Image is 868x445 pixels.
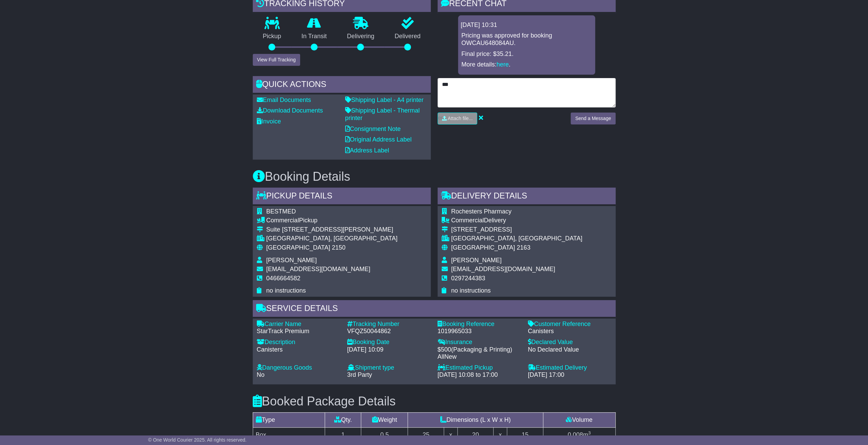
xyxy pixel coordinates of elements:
h3: Booked Package Details [253,395,616,408]
span: [EMAIL_ADDRESS][DOMAIN_NAME] [266,266,370,272]
span: [GEOGRAPHIC_DATA] [451,244,515,251]
div: [DATE] 17:00 [528,371,612,379]
p: More details: . [461,61,592,69]
div: Tracking Number [347,321,431,328]
td: Dimensions (L x W x H) [408,412,543,427]
h3: Booking Details [253,170,616,183]
div: [DATE] 10:31 [461,21,592,29]
span: 0466664582 [266,275,300,282]
div: Pickup [266,217,398,224]
span: 2150 [332,244,345,251]
span: 2163 [517,244,530,251]
span: [PERSON_NAME] [266,257,317,264]
td: Volume [543,412,615,427]
div: VFQZ50044862 [347,328,431,335]
div: Carrier Name [257,321,340,328]
div: Insurance [438,339,521,346]
span: [PERSON_NAME] [451,257,502,264]
a: Shipping Label - Thermal printer [345,107,420,121]
div: No Declared Value [528,346,612,354]
td: 1 [325,427,361,442]
a: here [497,61,509,68]
div: Delivery Details [438,188,616,206]
span: Commercial [451,217,484,224]
div: Quick Actions [253,76,431,94]
div: Declared Value [528,339,612,346]
a: Shipping Label - A4 printer [345,97,424,103]
td: Weight [361,412,408,427]
span: Rochesters Pharmacy [451,208,512,215]
div: AllNew [438,353,521,361]
div: Suite [STREET_ADDRESS][PERSON_NAME] [266,226,398,234]
td: 0.5 [361,427,408,442]
p: Final price: $35.21. [461,50,592,58]
a: Consignment Note [345,125,401,132]
td: 20 [457,427,494,442]
div: Estimated Pickup [438,364,521,372]
div: Booking Reference [438,321,521,328]
td: Type [253,412,325,427]
div: [DATE] 10:09 [347,346,431,354]
span: no instructions [266,287,306,294]
span: Packaging & Printing [453,346,510,353]
div: StarTrack Premium [257,328,340,335]
td: m [543,427,615,442]
td: 25 [408,427,444,442]
span: 0.008 [568,431,583,438]
td: x [494,427,507,442]
p: In Transit [291,33,337,40]
div: 1019965033 [438,328,521,335]
span: BESTMED [266,208,296,215]
p: Pickup [253,33,292,40]
div: $ ( ) [438,346,521,361]
span: [EMAIL_ADDRESS][DOMAIN_NAME] [451,266,555,272]
span: Commercial [266,217,299,224]
div: Service Details [253,300,616,318]
span: [GEOGRAPHIC_DATA] [266,244,330,251]
span: 3rd Party [347,371,372,378]
p: Delivering [337,33,385,40]
td: 15 [507,427,543,442]
span: 0297244383 [451,275,485,282]
td: Qty. [325,412,361,427]
span: © One World Courier 2025. All rights reserved. [148,437,247,443]
div: Estimated Delivery [528,364,612,372]
p: Pricing was approved for booking OWCAU648084AU. [461,32,592,47]
sup: 3 [588,430,591,435]
span: 500 [441,346,451,353]
div: [DATE] 10:08 to 17:00 [438,371,521,379]
div: Shipment type [347,364,431,372]
span: No [257,371,265,378]
div: [STREET_ADDRESS] [451,226,583,234]
a: Download Documents [257,107,323,114]
div: Canisters [528,328,612,335]
div: Canisters [257,346,340,354]
div: [GEOGRAPHIC_DATA], [GEOGRAPHIC_DATA] [266,235,398,242]
div: Dangerous Goods [257,364,340,372]
div: Description [257,339,340,346]
a: Address Label [345,147,389,154]
button: Send a Message [571,113,615,124]
div: Pickup Details [253,188,431,206]
button: View Full Tracking [253,54,300,66]
div: Customer Reference [528,321,612,328]
div: Booking Date [347,339,431,346]
span: no instructions [451,287,491,294]
td: Box [253,427,325,442]
td: x [444,427,457,442]
div: Delivery [451,217,583,224]
div: [GEOGRAPHIC_DATA], [GEOGRAPHIC_DATA] [451,235,583,242]
a: Original Address Label [345,136,412,143]
a: Invoice [257,118,281,125]
p: Delivered [384,33,431,40]
a: Email Documents [257,97,311,103]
